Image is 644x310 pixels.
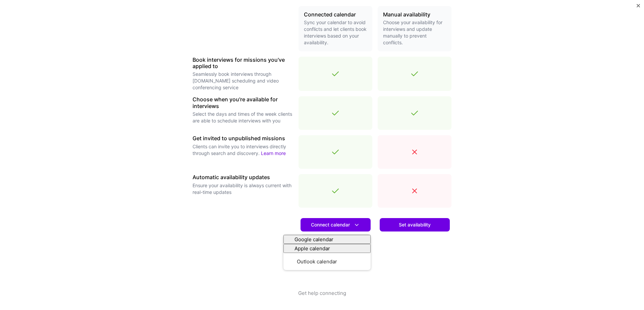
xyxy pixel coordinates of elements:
[193,135,293,142] h3: Get invited to unpublished missions
[193,143,293,157] p: Clients can invite you to interviews directly through search and discovery.
[193,96,293,109] h3: Choose when you're available for interviews
[298,290,346,310] button: Get help connecting
[301,234,371,248] a: Learn more
[288,259,293,264] i: icon OutlookCalendar
[193,174,293,180] h3: Automatic availability updates
[399,221,431,228] span: Set availability
[193,182,293,196] p: Ensure your availability is always current with real-time updates
[283,244,371,253] button: Apple calendar
[193,71,293,91] p: Seamlessly book interviews through [DOMAIN_NAME] scheduling and video conferencing service
[261,150,286,156] a: Learn more
[383,11,446,18] h3: Manual availability
[283,253,371,270] button: Outlook calendar
[301,218,371,231] button: Connect calendar
[286,245,291,250] i: icon AppleCalendar
[283,235,371,244] button: Google calendar
[193,111,293,124] p: Select the days and times of the week clients are able to schedule interviews with you
[304,19,367,46] p: Sync your calendar to avoid conflicts and let clients book interviews based on your availability.
[637,4,640,11] button: Close
[383,19,446,46] p: Choose your availability for interviews and update manually to prevent conflicts.
[304,11,367,18] h3: Connected calendar
[353,221,360,228] i: icon DownArrowWhite
[286,236,291,241] i: icon Google
[380,218,450,231] button: Set availability
[311,221,360,228] span: Connect calendar
[193,57,293,69] h3: Book interviews for missions you've applied to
